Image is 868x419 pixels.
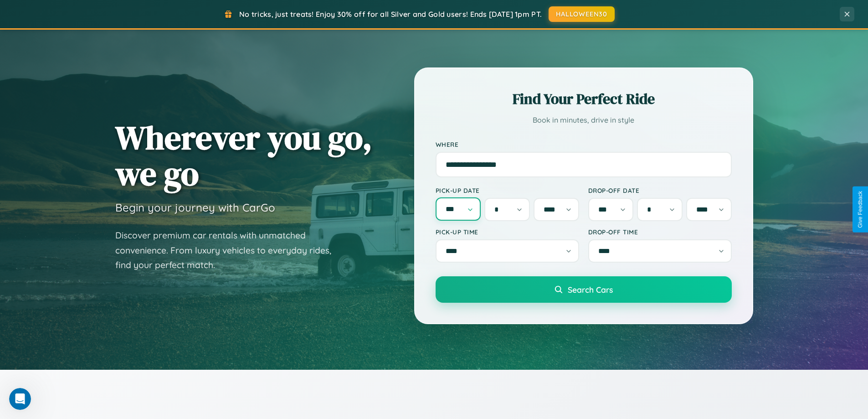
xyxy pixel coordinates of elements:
span: No tricks, just treats! Enjoy 30% off for all Silver and Gold users! Ends [DATE] 1pm PT. [239,10,542,19]
button: HALLOWEEN30 [549,6,615,22]
h2: Find Your Perfect Ride [436,89,732,109]
label: Pick-up Time [436,228,579,236]
iframe: Intercom live chat [9,388,31,410]
label: Pick-up Date [436,186,579,194]
p: Discover premium car rentals with unmatched convenience. From luxury vehicles to everyday rides, ... [115,228,343,273]
label: Drop-off Time [588,228,732,236]
button: Search Cars [436,276,732,303]
label: Where [436,140,732,148]
h1: Wherever you go, we go [115,119,372,191]
p: Book in minutes, drive in style [436,114,732,127]
label: Drop-off Date [588,186,732,194]
div: Give Feedback [857,191,863,228]
h3: Begin your journey with CarGo [115,201,275,214]
span: Search Cars [568,285,613,295]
